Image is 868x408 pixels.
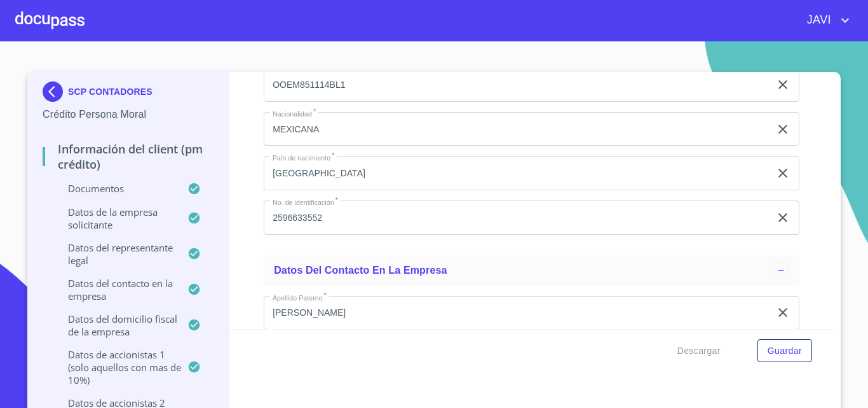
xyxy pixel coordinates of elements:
span: Guardar [768,343,802,359]
p: Datos del contacto en la empresa [43,277,187,302]
p: Crédito Persona Moral [43,107,214,122]
span: Descargar [677,343,721,359]
p: Datos de accionistas 1 (solo aquellos con mas de 10%) [43,348,187,386]
p: Datos del domicilio fiscal de la empresa [43,313,187,338]
span: JAVI [797,10,837,31]
img: Docupass spot blue [43,81,68,102]
p: Datos de la empresa solicitante [43,206,187,231]
button: account of current user [797,10,853,31]
button: clear input [775,305,790,320]
button: Descargar [672,339,726,363]
div: Datos del contacto en la empresa [264,255,799,286]
button: clear input [775,77,790,92]
p: Documentos [43,182,187,195]
span: Datos del contacto en la empresa [274,265,447,276]
p: Datos del representante legal [43,241,187,267]
button: clear input [775,210,790,225]
p: Información del Client (PM crédito) [43,141,214,172]
div: SCP CONTADORES [43,81,214,107]
button: clear input [775,165,790,181]
button: Guardar [757,339,812,363]
p: SCP CONTADORES [68,87,153,97]
button: clear input [775,122,790,137]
